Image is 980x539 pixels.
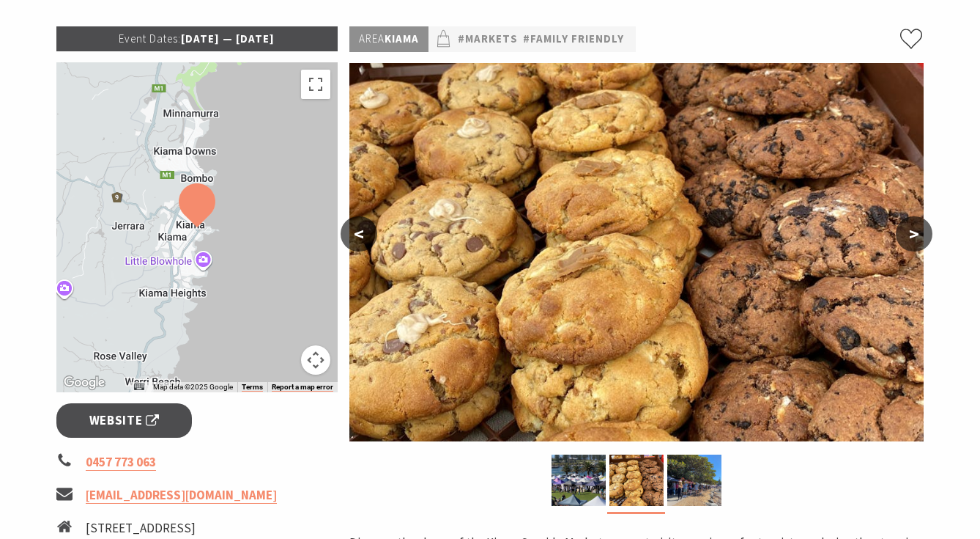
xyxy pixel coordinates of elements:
[119,32,181,45] span: Event Dates:
[86,518,228,538] li: [STREET_ADDRESS]
[56,26,338,51] p: [DATE] — [DATE]
[349,63,924,441] img: Market ptoduce
[458,30,518,48] a: #Markets
[56,403,192,438] a: Website
[153,383,233,391] span: Map data ©2025 Google
[60,373,108,392] img: Google
[523,30,624,48] a: #Family Friendly
[242,383,263,392] a: Terms (opens in new tab)
[359,32,385,45] span: Area
[667,455,721,506] img: market photo
[341,216,377,252] button: <
[89,411,160,430] span: Website
[301,70,330,99] button: Toggle fullscreen view
[86,454,156,471] a: 0457 773 063
[60,373,108,392] a: Click to see this area on Google Maps
[349,26,428,52] p: Kiama
[301,345,330,375] button: Map camera controls
[272,383,333,392] a: Report a map error
[896,216,932,252] button: >
[86,487,277,504] a: [EMAIL_ADDRESS][DOMAIN_NAME]
[609,455,664,506] img: Market ptoduce
[134,382,144,392] button: Keyboard shortcuts
[552,455,606,506] img: Kiama Seaside Market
